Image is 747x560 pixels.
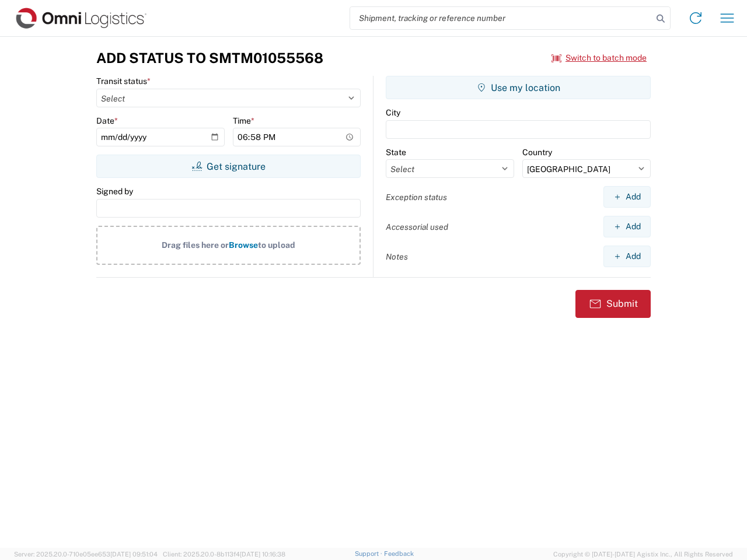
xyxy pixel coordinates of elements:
[233,116,254,126] label: Time
[386,251,408,262] label: Notes
[96,116,118,126] label: Date
[522,147,552,157] label: Country
[162,240,229,250] span: Drag files here or
[603,186,651,208] button: Add
[96,186,133,197] label: Signed by
[14,551,158,558] span: Server: 2025.20.0-710e05ee653
[163,551,285,558] span: Client: 2025.20.0-8b113f4
[229,240,258,250] span: Browse
[240,551,285,558] span: [DATE] 10:16:38
[551,48,647,68] button: Switch to batch mode
[96,155,361,178] button: Get signature
[96,76,151,86] label: Transit status
[553,549,733,559] span: Copyright © [DATE]-[DATE] Agistix Inc., All Rights Reserved
[386,192,447,202] label: Exception status
[603,216,651,237] button: Add
[575,290,651,318] button: Submit
[386,107,400,118] label: City
[386,76,651,99] button: Use my location
[384,550,414,557] a: Feedback
[386,147,406,157] label: State
[386,222,448,232] label: Accessorial used
[110,551,158,558] span: [DATE] 09:51:04
[350,7,652,29] input: Shipment, tracking or reference number
[603,246,651,267] button: Add
[355,550,384,557] a: Support
[96,50,323,66] h3: Add Status to SMTM01055568
[258,240,295,250] span: to upload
